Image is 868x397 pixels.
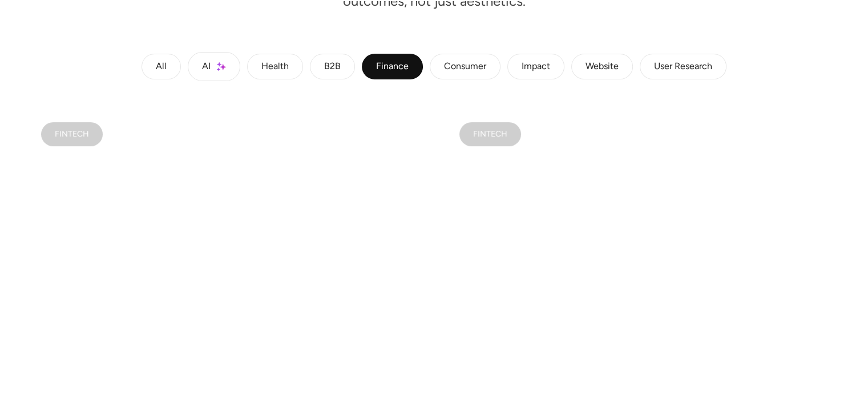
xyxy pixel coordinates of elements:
div: Consumer [444,63,486,70]
div: Website [586,63,619,70]
div: AI [202,63,211,70]
div: Impact [522,63,550,70]
div: B2B [324,63,341,70]
div: Finance [376,63,409,70]
div: FINTECH [473,131,507,137]
div: FINTECH [55,131,89,137]
div: All [156,63,167,70]
div: Health [261,63,289,70]
div: User Research [654,63,712,70]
